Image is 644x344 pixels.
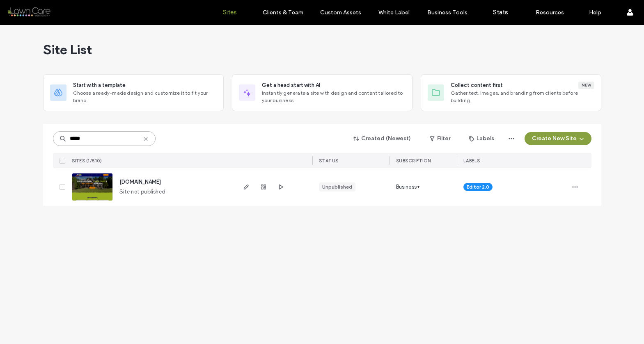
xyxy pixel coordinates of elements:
span: Business+ [396,183,420,191]
label: Help [589,9,601,16]
label: White Label [378,9,410,16]
span: Choose a ready-made design and customize it to fit your brand. [73,89,217,104]
button: Created (Newest) [346,132,418,145]
label: Clients & Team [263,9,303,16]
div: New [578,82,594,89]
span: Editor 2.0 [467,183,489,191]
label: Stats [493,9,508,16]
span: Start with a template [73,81,126,89]
span: SUBSCRIPTION [396,158,431,164]
span: Site List [43,41,92,58]
span: STATUS [319,158,339,164]
a: [DOMAIN_NAME] [119,179,161,185]
label: Sites [223,9,237,16]
span: LABELS [463,158,480,164]
div: Get a head start with AIInstantly generate a site with design and content tailored to your business. [232,74,413,111]
label: Resources [536,9,564,16]
button: Filter [422,132,458,145]
span: Instantly generate a site with design and content tailored to your business. [262,89,406,104]
div: Collect content firstNewGather text, images, and branding from clients before building. [421,74,601,111]
span: Get a head start with AI [262,81,320,89]
span: Site not published [119,188,166,196]
label: Custom Assets [320,9,361,16]
div: Start with a templateChoose a ready-made design and customize it to fit your brand. [43,74,224,111]
label: Business Tools [427,9,468,16]
span: SITES (1/510) [72,158,102,164]
span: Collect content first [451,81,503,89]
span: Gather text, images, and branding from clients before building. [451,89,594,104]
div: Unpublished [322,183,352,191]
button: Create New Site [525,132,591,145]
button: Labels [462,132,502,145]
span: Help [19,6,36,13]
